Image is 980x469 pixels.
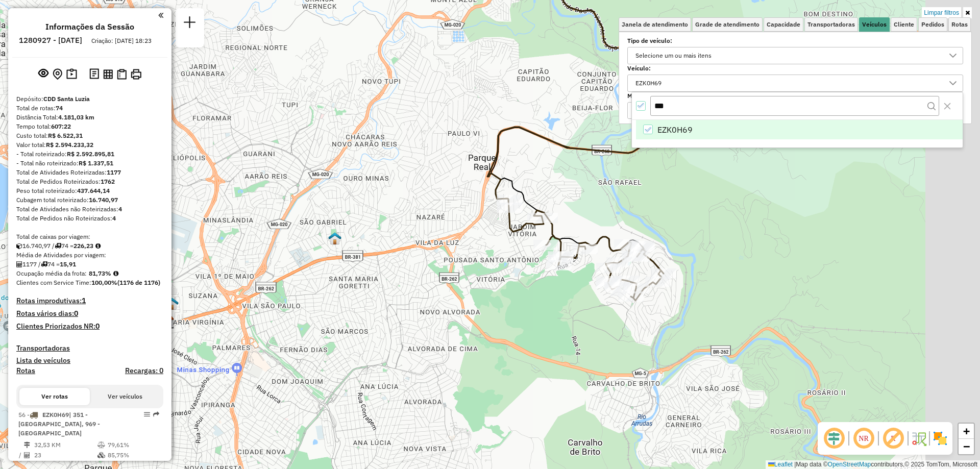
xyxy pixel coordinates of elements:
[144,411,150,417] em: Opções
[51,66,64,82] button: Centralizar mapa no depósito ou ponto de apoio
[959,439,974,454] a: Zoom out
[632,120,963,139] ul: Option List
[636,101,646,111] div: All items selected
[822,426,846,451] span: Ocultar deslocamento
[16,344,163,353] h4: Transportadoras
[851,426,876,451] span: Ocultar NR
[16,241,163,251] div: 16.740,97 / 74 =
[16,279,91,286] span: Clientes com Service Time:
[112,214,116,222] strong: 4
[48,132,83,139] strong: R$ 6.522,31
[16,251,163,260] div: Média de Atividades por viagem:
[766,460,980,469] div: Map data © contributors,© 2025 TomTom, Microsoft
[627,36,963,45] label: Tipo de veículo:
[58,113,94,121] strong: 4.181,03 km
[125,366,163,375] h4: Recargas: 0
[16,356,163,365] h4: Lista de veículos
[87,36,156,45] div: Criação: [DATE] 18:23
[16,205,163,214] div: Total de Atividades não Roteirizadas:
[18,411,100,437] span: 56 -
[657,124,693,136] span: EZK0H69
[932,430,948,447] img: Exibir/Ocultar setores
[118,205,122,213] strong: 4
[82,296,86,305] strong: 1
[16,104,163,113] div: Total de rotas:
[153,411,159,417] em: Rota exportada
[77,187,110,194] strong: 437.644,14
[807,21,855,28] span: Transportadoras
[18,411,100,437] span: | 351 - [GEOGRAPHIC_DATA], 969 - [GEOGRAPHIC_DATA]
[894,21,914,28] span: Cliente
[51,122,71,130] strong: 607:22
[64,66,79,82] button: Painel de Sugestão
[16,260,163,269] div: 1177 / 74 =
[767,21,800,28] span: Capacidade
[36,66,51,82] button: Exibir sessão original
[922,7,961,18] a: Limpar filtros
[24,442,30,448] i: Distância Total
[97,452,105,458] i: % de utilização da cubagem
[16,269,87,277] span: Ocupação média da frota:
[328,232,341,245] img: 211 UDC WCL Vila Suzana
[963,440,970,453] span: −
[862,21,887,28] span: Veículos
[16,150,163,159] div: - Total roteirizado:
[95,322,100,331] strong: 0
[16,140,163,150] div: Valor total:
[67,150,114,158] strong: R$ 2.592.895,81
[45,22,134,32] h4: Informações da Sessão
[107,440,159,450] td: 79,61%
[113,270,118,277] em: Média calculada utilizando a maior ocupação (%Peso ou %Cubagem) de cada rota da sessão. Rotas cro...
[97,442,105,448] i: % de utilização do peso
[107,168,121,176] strong: 1177
[911,430,927,447] img: Fluxo de ruas
[622,21,688,28] span: Janela de atendimento
[60,260,76,268] strong: 15,91
[74,309,78,318] strong: 0
[16,177,163,186] div: Total de Pedidos Roteirizados:
[19,36,82,45] h6: 1280927 - [DATE]
[16,214,163,223] div: Total de Pedidos não Roteirizados:
[16,113,163,122] div: Distância Total:
[16,186,163,195] div: Peso total roteirizado:
[16,243,22,249] i: Cubagem total roteirizado
[24,452,30,458] i: Total de Atividades
[16,159,163,168] div: - Total não roteirizado:
[180,12,200,35] a: Nova sessão e pesquisa
[768,461,793,468] a: Leaflet
[695,21,759,28] span: Grade de atendimento
[963,7,972,18] a: Ocultar filtros
[16,168,163,177] div: Total de Atividades Roteirizadas:
[90,388,160,405] button: Ver veículos
[34,450,97,460] td: 23
[921,21,944,28] span: Pedidos
[16,94,163,104] div: Depósito:
[828,461,871,468] a: OpenStreetMap
[165,297,179,310] img: Simulação- STA
[95,243,101,249] i: Meta Caixas/viagem: 196,56 Diferença: 29,67
[794,461,796,468] span: |
[16,131,163,140] div: Custo total:
[101,178,115,185] strong: 1762
[627,91,963,101] label: Motorista:
[19,388,90,405] button: Ver rotas
[939,98,955,114] button: Close
[56,104,63,112] strong: 74
[73,242,93,250] strong: 226,23
[91,279,117,286] strong: 100,00%
[55,243,61,249] i: Total de rotas
[158,9,163,21] a: Clique aqui para minimizar o painel
[16,297,163,305] h4: Rotas improdutivas:
[101,67,115,81] button: Visualizar relatório de Roteirização
[34,440,97,450] td: 32,53 KM
[42,411,69,418] span: EZK0H69
[87,66,101,82] button: Logs desbloquear sessão
[16,309,163,318] h4: Rotas vários dias:
[89,196,118,204] strong: 16.740,97
[16,322,163,331] h4: Clientes Priorizados NR:
[16,366,35,375] a: Rotas
[963,425,970,437] span: +
[107,450,159,460] td: 85,75%
[129,67,143,82] button: Imprimir Rotas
